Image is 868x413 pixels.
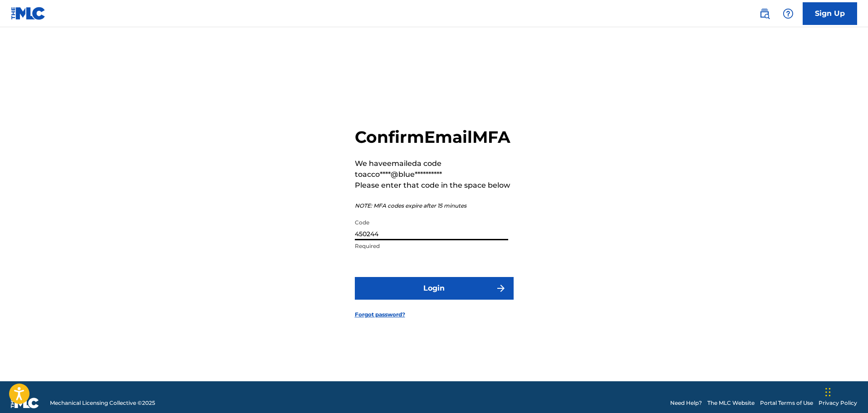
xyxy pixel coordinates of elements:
[670,399,702,407] a: Need Help?
[495,283,506,294] img: f7272a7cc735f4ea7f67.svg
[707,399,755,407] a: The MLC Website
[759,8,770,19] img: search
[783,8,794,19] img: help
[50,399,155,407] span: Mechanical Licensing Collective © 2025
[355,127,514,147] h2: Confirm Email MFA
[355,180,514,191] p: Please enter that code in the space below
[355,311,405,319] a: Forgot password?
[355,202,514,210] p: NOTE: MFA codes expire after 15 minutes
[823,369,868,413] iframe: Chat Widget
[11,398,39,408] img: logo
[11,7,46,20] img: MLC Logo
[355,277,514,300] button: Login
[760,399,813,407] a: Portal Terms of Use
[819,399,857,407] a: Privacy Policy
[779,5,797,23] div: Help
[755,5,774,23] a: Public Search
[825,379,831,406] div: Drag
[355,242,508,250] p: Required
[803,2,857,25] a: Sign Up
